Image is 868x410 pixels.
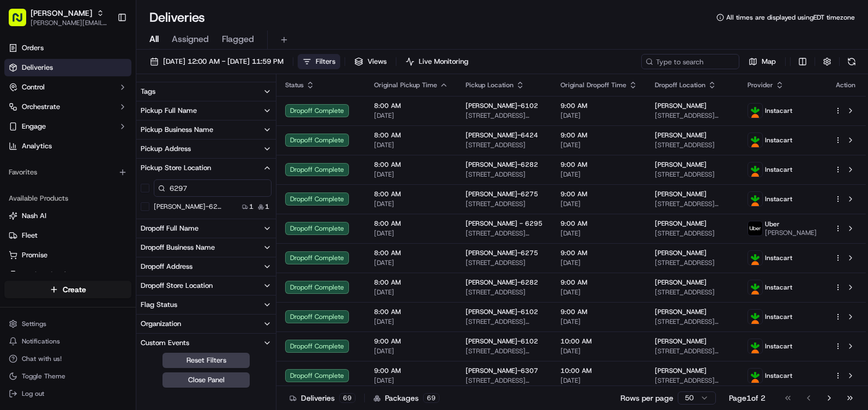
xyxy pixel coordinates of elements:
[560,219,637,228] span: 9:00 AM
[4,369,131,384] button: Toggle Theme
[748,369,762,383] img: profile_instacart_ahold_partner.png
[22,319,46,328] span: Settings
[655,317,730,326] span: [STREET_ADDRESS][PERSON_NAME][PERSON_NAME]
[655,111,730,120] span: [STREET_ADDRESS][PERSON_NAME]
[22,63,53,73] span: Deliveries
[560,141,637,149] span: [DATE]
[374,111,448,120] span: [DATE]
[560,307,637,316] span: 9:00 AM
[4,39,131,57] a: Orders
[419,57,468,67] span: Live Monitoring
[28,70,196,82] input: Got a question? Start typing here...
[163,57,284,67] span: [DATE] 12:00 AM - [DATE] 11:59 PM
[31,8,92,19] button: [PERSON_NAME]
[560,160,637,169] span: 9:00 AM
[290,393,355,403] div: Deliveries
[22,372,65,381] span: Toggle Theme
[149,33,159,46] span: All
[136,82,276,101] button: Tags
[136,257,276,276] button: Dropoff Address
[466,347,543,355] span: [STREET_ADDRESS][PERSON_NAME]
[22,211,46,221] span: Nash AI
[4,137,131,155] a: Analytics
[316,57,335,67] span: Filters
[374,317,448,326] span: [DATE]
[748,81,773,89] span: Provider
[655,249,707,257] span: [PERSON_NAME]
[560,288,637,297] span: [DATE]
[765,283,792,292] span: Instacart
[655,366,707,375] span: [PERSON_NAME]
[466,200,543,208] span: [STREET_ADDRESS]
[37,104,179,115] div: Start new chat
[560,200,637,208] span: [DATE]
[466,131,538,140] span: [PERSON_NAME]-6424
[655,219,707,228] span: [PERSON_NAME]
[136,101,276,120] button: Pickup Full Name
[748,104,762,118] img: profile_instacart_ahold_partner.png
[560,258,637,267] span: [DATE]
[560,81,626,89] span: Original Dropoff Time
[765,342,792,351] span: Instacart
[4,316,131,331] button: Settings
[466,219,542,228] span: [PERSON_NAME] - 6295
[11,104,31,124] img: 1736555255976-a54dd68f-1ca7-489b-9aae-adbdc363a1c4
[560,366,637,375] span: 10:00 AM
[22,337,60,346] span: Notifications
[765,312,792,321] span: Instacart
[9,270,127,280] a: Product Catalog
[9,231,127,240] a: Fleet
[748,251,762,265] img: profile_instacart_ahold_partner.png
[560,347,637,355] span: [DATE]
[4,246,131,264] button: Promise
[349,54,391,69] button: Views
[108,185,132,193] span: Pylon
[466,170,543,179] span: [STREET_ADDRESS]
[374,200,448,208] span: [DATE]
[141,300,177,310] div: Flag Status
[466,337,538,346] span: [PERSON_NAME]-6102
[374,278,448,287] span: 8:00 AM
[141,319,181,329] div: Organization
[22,231,38,240] span: Fleet
[748,221,762,236] img: profile_uber_ahold_partner.png
[655,376,730,385] span: [STREET_ADDRESS][PERSON_NAME][PERSON_NAME]
[374,160,448,169] span: 8:00 AM
[765,165,792,174] span: Instacart
[149,9,205,26] h1: Deliveries
[141,125,213,135] div: Pickup Business Name
[22,43,44,53] span: Orders
[466,249,538,257] span: [PERSON_NAME]-6275
[655,337,707,346] span: [PERSON_NAME]
[748,280,762,294] img: profile_instacart_ahold_partner.png
[748,162,762,177] img: profile_instacart_ahold_partner.png
[141,106,197,116] div: Pickup Full Name
[136,276,276,295] button: Dropoff Store Location
[154,202,224,211] label: [PERSON_NAME]-6297
[655,81,706,89] span: Dropoff Location
[466,307,538,316] span: [PERSON_NAME]-6102
[834,81,857,89] div: Action
[154,179,272,197] input: Pickup Store Location
[4,227,131,244] button: Fleet
[141,224,198,233] div: Dropoff Full Name
[374,190,448,198] span: 8:00 AM
[620,393,673,403] p: Rows per page
[4,207,131,225] button: Nash AI
[4,164,131,181] div: Favorites
[31,19,108,27] button: [PERSON_NAME][EMAIL_ADDRESS][DOMAIN_NAME]
[466,278,538,287] span: [PERSON_NAME]-6282
[162,372,250,388] button: Close Panel
[466,111,543,120] span: [STREET_ADDRESS][PERSON_NAME]
[641,54,739,69] input: Type to search
[4,79,131,96] button: Control
[63,284,86,295] span: Create
[103,158,175,169] span: API Documentation
[141,144,191,154] div: Pickup Address
[4,59,131,76] a: Deliveries
[367,57,387,67] span: Views
[136,159,276,177] button: Pickup Store Location
[4,351,131,366] button: Chat with us!
[560,190,637,198] span: 9:00 AM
